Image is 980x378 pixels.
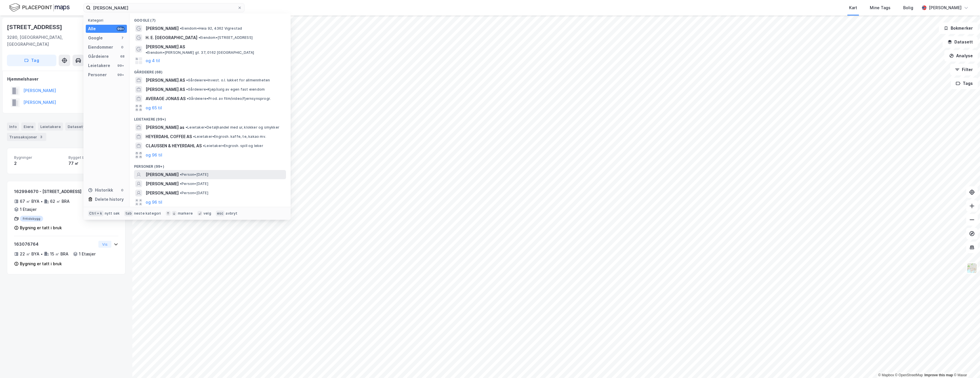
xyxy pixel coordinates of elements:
[180,26,242,31] span: Eiendom • Heia 92, 4362 Vigrestad
[7,34,98,48] div: 3280, [GEOGRAPHIC_DATA], [GEOGRAPHIC_DATA]
[20,251,39,257] div: 22 ㎡ BYA
[68,160,118,167] div: 77 ㎡
[146,34,197,41] span: H. E. [GEOGRAPHIC_DATA]
[186,125,279,130] span: Leietaker • Detaljhandel med ur, klokker og smykker
[146,95,186,102] span: AVERAGE JONAS AS
[146,50,147,55] span: •
[146,152,162,159] button: og 96 til
[939,22,978,34] button: Bokmerker
[14,241,96,248] div: 163076764
[216,211,225,216] div: esc
[193,134,195,139] span: •
[186,78,188,82] span: •
[50,198,70,205] div: 62 ㎡ BRA
[38,123,63,131] div: Leietakere
[146,50,254,55] span: Eiendom • [PERSON_NAME] gt. 37, 0162 [GEOGRAPHIC_DATA]
[14,160,64,167] div: 2
[50,251,68,257] div: 15 ㎡ BRA
[199,35,253,40] span: Eiendom • [STREET_ADDRESS]
[105,211,120,216] div: nytt søk
[186,87,265,92] span: Gårdeiere • Kjøp/salg av egen fast eiendom
[146,171,179,178] span: [PERSON_NAME]
[187,96,271,101] span: Gårdeiere • Prod. av film/video/fjernsynsprogr.
[203,211,211,216] div: velg
[203,144,205,148] span: •
[120,54,125,59] div: 68
[88,53,109,60] div: Gårdeiere
[180,191,182,195] span: •
[14,155,64,160] span: Bygninger
[68,155,118,160] span: Bygget bygningsområde
[146,86,185,93] span: [PERSON_NAME] AS
[124,211,133,216] div: tab
[88,35,103,41] div: Google
[929,4,962,11] div: [PERSON_NAME]
[88,18,127,22] div: Kategori
[849,4,857,11] div: Kart
[878,373,894,377] a: Mapbox
[129,14,291,24] div: Google (7)
[226,211,237,216] div: avbryt
[134,211,161,216] div: neste kategori
[146,199,162,206] button: og 96 til
[88,62,110,69] div: Leietakere
[951,350,980,378] iframe: Chat Widget
[180,182,182,186] span: •
[88,71,107,78] div: Personer
[146,124,184,131] span: [PERSON_NAME] as
[14,188,96,195] div: 162994670 - [STREET_ADDRESS]
[146,104,162,111] button: og 65 til
[193,134,266,139] span: Leietaker • Engrosh. kaffe, te, kakao mv.
[180,182,208,186] span: Person • [DATE]
[943,36,978,48] button: Datasett
[129,65,291,76] div: Gårdeiere (68)
[65,123,87,131] div: Datasett
[20,198,39,205] div: 67 ㎡ BYA
[7,55,56,66] button: Tag
[146,43,185,50] span: [PERSON_NAME] AS
[180,26,182,30] span: •
[91,3,237,12] input: Søk på adresse, matrikkel, gårdeiere, leietakere eller personer
[7,22,63,32] div: [STREET_ADDRESS]
[180,191,208,195] span: Person • [DATE]
[7,76,125,83] div: Hjemmelshaver
[146,25,179,32] span: [PERSON_NAME]
[117,26,125,31] div: 99+
[895,373,923,377] a: OpenStreetMap
[120,36,125,40] div: 7
[20,206,37,213] div: 1 Etasjer
[117,72,125,77] div: 99+
[146,57,160,64] button: og 4 til
[21,123,36,131] div: Eiere
[7,133,46,141] div: Transaksjoner
[41,199,43,204] div: •
[951,78,978,89] button: Tags
[180,172,208,177] span: Person • [DATE]
[199,35,200,40] span: •
[950,64,978,75] button: Filter
[186,87,188,91] span: •
[187,96,188,101] span: •
[98,241,111,248] button: Vis
[146,133,192,140] span: HEYERDAHL COFFEE AS
[20,224,62,231] div: Bygning er tatt i bruk
[7,123,19,131] div: Info
[186,78,270,83] span: Gårdeiere • Invest. o.l. lukket for allmennheten
[117,63,125,68] div: 99+
[88,44,113,51] div: Eiendommer
[9,3,70,13] img: logo.f888ab2527a4732fd821a326f86c7f29.svg
[88,211,104,216] div: Ctrl + k
[203,144,263,148] span: Leietaker • Engrosh. spill og leker
[903,4,913,11] div: Bolig
[178,211,193,216] div: markere
[146,190,179,196] span: [PERSON_NAME]
[186,125,187,129] span: •
[951,350,980,378] div: Kontrollprogram for chat
[20,260,62,267] div: Bygning er tatt i bruk
[120,188,125,192] div: 0
[79,251,96,257] div: 1 Etasjer
[41,252,43,256] div: •
[146,180,179,187] span: [PERSON_NAME]
[870,4,891,11] div: Mine Tags
[38,134,44,140] div: 3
